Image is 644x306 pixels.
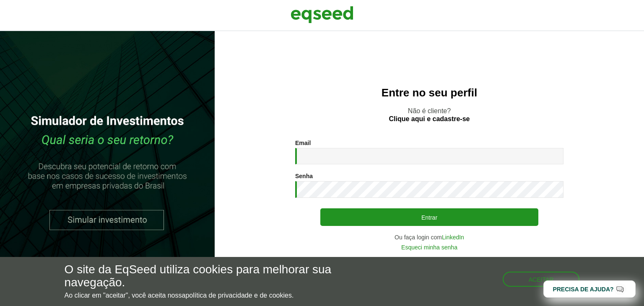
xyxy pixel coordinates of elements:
h2: Entre no seu perfil [231,87,627,99]
a: Esqueci minha senha [401,244,457,250]
a: LinkedIn [442,234,464,240]
button: Aceitar [503,272,580,287]
a: Clique aqui e cadastre-se [389,116,470,122]
p: Não é cliente? [231,107,627,123]
h5: O site da EqSeed utiliza cookies para melhorar sua navegação. [65,263,374,289]
div: Ou faça login com [295,234,563,240]
p: Ao clicar em "aceitar", você aceita nossa . [65,291,374,299]
label: Email [295,140,311,146]
a: política de privacidade e de cookies [185,292,292,299]
button: Entrar [320,208,538,226]
label: Senha [295,173,313,179]
img: EqSeed Logo [291,4,353,25]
